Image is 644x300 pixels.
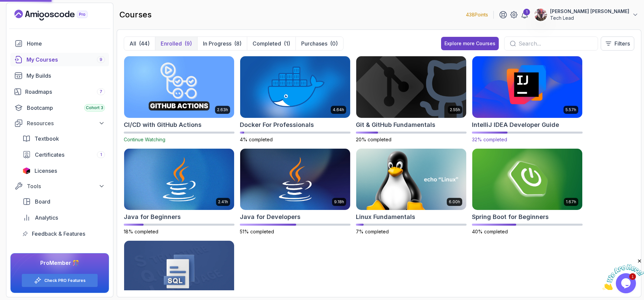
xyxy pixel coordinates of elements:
[155,37,197,50] button: Enrolled(9)
[234,40,241,48] div: (8)
[26,56,105,64] div: My Courses
[356,137,391,142] span: 20% completed
[129,40,136,48] p: All
[10,117,109,129] button: Resources
[356,56,466,118] img: Git & GitHub Fundamentals card
[240,137,273,142] span: 4% completed
[35,198,50,206] span: Board
[100,89,102,94] span: 7
[35,151,64,159] span: Certificates
[444,40,495,47] div: Explore more Courses
[124,149,234,210] img: Java for Beginners card
[550,8,629,15] p: [PERSON_NAME] [PERSON_NAME]
[27,119,105,127] div: Resources
[18,148,109,161] a: certificates
[566,199,576,205] p: 1.67h
[197,37,247,50] button: In Progress(8)
[301,40,327,48] p: Purchases
[614,40,630,48] p: Filters
[22,167,31,174] img: jetbrains icon
[470,55,585,119] img: IntelliJ IDEA Developer Guide card
[601,36,634,51] button: Filters
[217,107,228,112] p: 2.63h
[330,40,338,48] div: (0)
[253,40,281,48] p: Completed
[550,15,629,21] p: Tech Lead
[124,120,202,130] h2: CI/CD with GitHub Actions
[124,56,234,118] img: CI/CD with GitHub Actions card
[472,120,559,130] h2: IntelliJ IDEA Developer Guide
[356,229,389,234] span: 7% completed
[472,212,549,222] h2: Spring Boot for Beginners
[240,120,314,130] h2: Docker For Professionals
[35,214,58,222] span: Analytics
[18,195,109,208] a: board
[218,199,228,205] p: 2.41h
[203,40,231,48] p: In Progress
[334,199,344,205] p: 9.18h
[124,229,158,234] span: 18% completed
[534,8,639,21] button: user profile image[PERSON_NAME] [PERSON_NAME]Tech Lead
[472,137,507,142] span: 32% completed
[441,37,499,50] button: Explore more Courses
[21,274,98,287] button: Check PRO Features
[100,57,102,62] span: 9
[450,107,460,112] p: 2.55h
[240,229,274,234] span: 51% completed
[161,40,182,48] p: Enrolled
[296,37,343,50] button: Purchases(0)
[14,10,103,20] a: Landing page
[356,212,415,222] h2: Linux Fundamentals
[18,132,109,145] a: textbook
[86,105,103,110] span: Cohort 3
[240,56,351,143] a: Docker For Professionals card4.64hDocker For Professionals4% completed
[356,148,467,235] a: Linux Fundamentals card6.00hLinux Fundamentals7% completed
[44,278,86,283] a: Check PRO Features
[25,88,105,96] div: Roadmaps
[18,164,109,177] a: licenses
[27,182,105,190] div: Tools
[472,229,508,234] span: 40% completed
[521,11,529,19] a: 1
[356,120,435,130] h2: Git & GitHub Fundamentals
[184,40,192,48] div: (9)
[32,230,85,238] span: Feedback & Features
[26,72,105,80] div: My Builds
[10,180,109,192] button: Tools
[240,212,301,222] h2: Java for Developers
[534,8,547,21] img: user profile image
[566,107,576,112] p: 5.57h
[124,37,155,50] button: All(44)
[240,148,351,235] a: Java for Developers card9.18hJava for Developers51% completed
[240,149,350,210] img: Java for Developers card
[356,56,467,143] a: Git & GitHub Fundamentals card2.55hGit & GitHub Fundamentals20% completed
[139,40,150,48] div: (44)
[124,137,165,142] span: Continue Watching
[602,258,644,290] iframe: chat widget
[124,56,234,143] a: CI/CD with GitHub Actions card2.63hCI/CD with GitHub ActionsContinue Watching
[472,56,583,143] a: IntelliJ IDEA Developer Guide card5.57hIntelliJ IDEA Developer Guide32% completed
[10,101,109,115] a: bootcamp
[18,211,109,224] a: analytics
[333,107,344,112] p: 4.64h
[18,227,109,240] a: feedback
[124,212,181,222] h2: Java for Beginners
[10,37,109,50] a: home
[27,104,105,112] div: Bootcamp
[449,199,460,205] p: 6.00h
[119,9,152,20] h2: courses
[466,11,488,18] p: 438 Points
[240,56,350,118] img: Docker For Professionals card
[27,40,105,48] div: Home
[124,148,234,235] a: Java for Beginners card2.41hJava for Beginners18% completed
[523,9,530,15] div: 1
[356,149,466,210] img: Linux Fundamentals card
[100,152,102,157] span: 1
[10,85,109,98] a: roadmaps
[247,37,296,50] button: Completed(1)
[472,148,583,235] a: Spring Boot for Beginners card1.67hSpring Boot for Beginners40% completed
[35,167,57,175] span: Licenses
[35,135,59,143] span: Textbook
[519,40,592,48] input: Search...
